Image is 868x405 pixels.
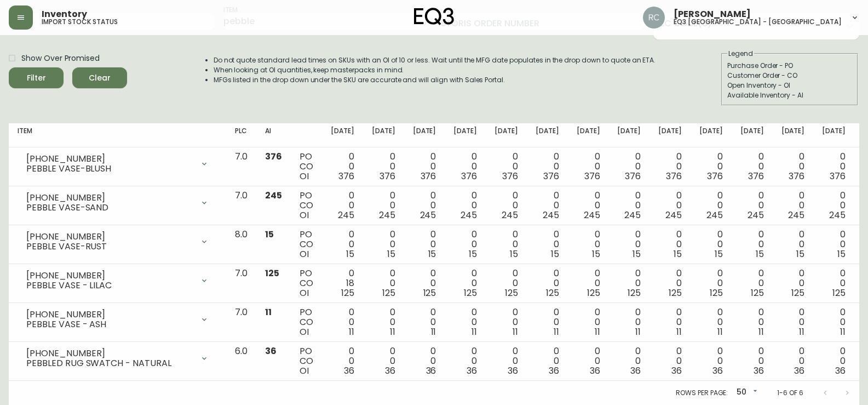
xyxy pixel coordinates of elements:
[502,209,518,221] span: 245
[630,364,641,377] span: 36
[464,287,477,299] span: 125
[331,230,354,259] div: 0 0
[363,123,404,147] th: [DATE]
[265,306,272,318] span: 11
[26,164,193,174] div: PEBBLE VASE-BLUSH
[72,67,127,88] button: Clear
[265,228,274,241] span: 15
[781,191,805,220] div: 0 0
[822,307,846,337] div: 0 0
[617,152,641,181] div: 0 0
[413,269,436,298] div: 0 0
[756,248,764,260] span: 15
[300,287,309,299] span: OI
[740,191,764,220] div: 0 0
[226,303,256,342] td: 7.0
[214,65,656,75] li: When looking at OI quantities, keep masterpacks in mind.
[727,49,754,59] legend: Legend
[469,248,477,260] span: 15
[658,307,682,337] div: 0 0
[727,71,852,81] div: Customer Order - CO
[676,388,728,398] p: Rows per page:
[372,307,395,337] div: 0 0
[331,269,354,298] div: 0 18
[543,209,559,221] span: 245
[428,248,436,260] span: 15
[372,152,395,181] div: 0 0
[300,307,313,337] div: PO CO
[551,248,559,260] span: 15
[18,307,217,332] div: [PHONE_NUMBER]PEBBLE VASE - ASH
[495,230,518,259] div: 0 0
[453,269,477,298] div: 0 0
[658,230,682,259] div: 0 0
[214,75,656,85] li: MFGs listed in the drop down under the SKU are accurate and will align with Sales Portal.
[796,248,804,260] span: 15
[27,71,46,85] div: Filter
[423,287,436,299] span: 125
[758,326,764,338] span: 11
[658,191,682,220] div: 0 0
[727,90,852,100] div: Available Inventory - AI
[727,81,852,90] div: Open Inventory - OI
[706,209,723,221] span: 245
[649,123,691,147] th: [DATE]
[617,269,641,298] div: 0 0
[727,61,852,71] div: Purchase Order - PO
[453,152,477,181] div: 0 0
[26,281,193,290] div: PEBBLE VASE - LILAC
[265,189,282,202] span: 245
[788,209,804,221] span: 245
[495,152,518,181] div: 0 0
[669,287,682,299] span: 125
[671,364,682,377] span: 36
[372,269,395,298] div: 0 0
[300,364,309,377] span: OI
[331,346,354,376] div: 0 0
[740,307,764,337] div: 0 0
[214,55,656,65] li: Do not quote standard lead times on SKUs with an OI of 10 or less. Wait until the MFG date popula...
[732,123,773,147] th: [DATE]
[832,287,846,299] span: 125
[699,346,723,376] div: 0 0
[21,53,100,64] span: Show Over Promised
[658,346,682,376] div: 0 0
[453,230,477,259] div: 0 0
[495,307,518,337] div: 0 0
[413,152,436,181] div: 0 0
[595,326,600,338] span: 11
[608,123,649,147] th: [DATE]
[226,225,256,264] td: 8.0
[699,152,723,181] div: 0 0
[674,10,751,19] span: [PERSON_NAME]
[628,287,641,299] span: 125
[300,269,313,298] div: PO CO
[495,269,518,298] div: 0 0
[587,287,600,299] span: 125
[740,230,764,259] div: 0 0
[740,269,764,298] div: 0 0
[413,191,436,220] div: 0 0
[676,326,682,338] span: 11
[331,152,354,181] div: 0 0
[510,248,518,260] span: 15
[674,248,682,260] span: 15
[265,345,277,357] span: 36
[717,326,723,338] span: 11
[840,326,846,338] span: 11
[789,170,804,182] span: 376
[781,152,805,181] div: 0 0
[707,170,723,182] span: 376
[617,307,641,337] div: 0 0
[26,203,193,213] div: PEBBLE VASE-SAND
[740,152,764,181] div: 0 0
[568,123,609,147] th: [DATE]
[461,209,477,221] span: 245
[495,191,518,220] div: 0 0
[420,209,436,221] span: 245
[421,170,436,182] span: 376
[635,326,641,338] span: 11
[18,191,217,215] div: [PHONE_NUMBER]PEBBLE VASE-SAND
[344,364,354,377] span: 36
[467,364,477,377] span: 36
